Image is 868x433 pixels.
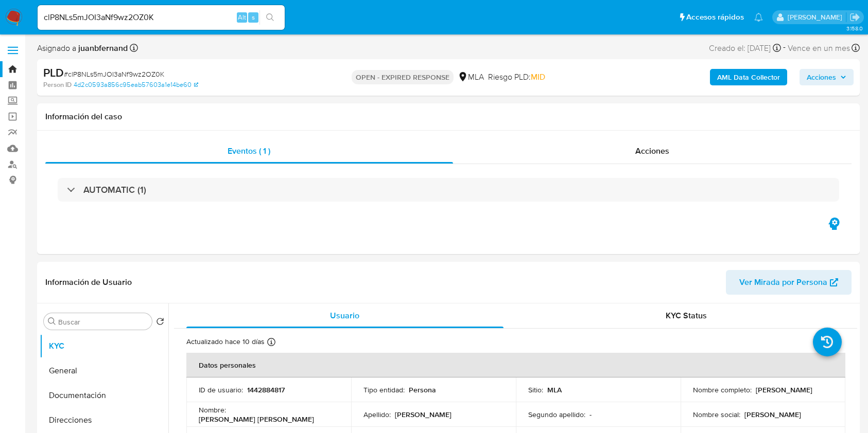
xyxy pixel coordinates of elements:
span: # clP8NLs5mJOI3aNf9wz2OZ0K [64,69,164,79]
input: Buscar usuario o caso... [38,11,285,24]
button: search-icon [259,10,281,25]
span: Acciones [807,69,836,85]
button: Documentación [40,383,168,408]
p: [PERSON_NAME] [756,385,812,394]
span: Eventos ( 1 ) [228,145,270,157]
p: Sitio : [528,385,543,394]
div: AUTOMATIC (1) [58,178,839,202]
span: Acciones [635,145,669,157]
p: Tipo entidad : [363,385,405,394]
p: Segundo apellido : [528,410,585,419]
div: MLA [458,71,484,83]
button: Acciones [800,69,854,85]
p: [PERSON_NAME] [PERSON_NAME] [199,414,314,424]
button: Buscar [48,317,56,326]
b: AML Data Collector [717,69,780,85]
p: 1442884817 [247,385,285,394]
b: PLD [43,64,64,81]
button: AML Data Collector [710,69,787,85]
p: - [589,410,592,419]
b: Person ID [43,80,72,89]
th: Datos personales [186,353,845,377]
div: Creado el: [DATE] [709,41,781,55]
p: Persona [409,385,436,394]
span: Ver Mirada por Persona [739,270,827,295]
p: ID de usuario : [199,385,243,394]
button: KYC [40,334,168,358]
h3: AUTOMATIC (1) [83,184,146,195]
a: 4d2c0593a856c95eab57603a1e14be60 [74,80,198,89]
p: juanbautista.fernandez@mercadolibre.com [788,12,846,22]
button: Direcciones [40,408,168,432]
span: Riesgo PLD: [488,71,545,83]
span: - [783,41,786,55]
span: s [252,12,255,22]
button: Volver al orden por defecto [156,317,164,329]
span: KYC Status [666,310,707,321]
input: Buscar [58,317,148,327]
p: Apellido : [363,410,391,419]
p: Nombre social : [693,410,740,419]
p: MLA [547,385,562,394]
span: Vence en un mes [788,43,850,54]
button: Ver Mirada por Persona [726,270,852,295]
p: Nombre completo : [693,385,752,394]
p: Nombre : [199,405,226,414]
span: Asignado a [37,43,128,54]
a: Notificaciones [754,13,763,22]
span: Usuario [330,310,359,321]
h1: Información del caso [45,112,852,122]
b: juanbfernand [76,42,128,54]
button: General [40,358,168,383]
span: MID [531,71,545,83]
span: Alt [238,12,246,22]
p: [PERSON_NAME] [744,410,801,419]
p: OPEN - EXPIRED RESPONSE [352,70,454,84]
p: Actualizado hace 10 días [186,337,265,347]
p: [PERSON_NAME] [395,410,452,419]
span: Accesos rápidos [686,12,744,23]
a: Salir [849,12,860,23]
h1: Información de Usuario [45,277,132,287]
